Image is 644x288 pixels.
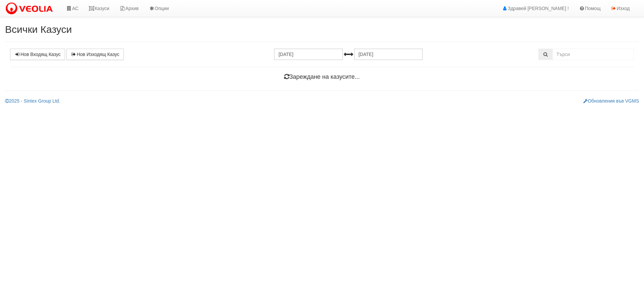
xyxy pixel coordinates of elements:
[552,49,634,60] input: Търсене по Идентификатор, Бл/Вх/Ап, Тип, Описание, Моб. Номер, Имейл, Файл, Коментар,
[10,74,634,80] h4: Зареждане на казусите...
[5,98,60,104] a: 2025 - Sintex Group Ltd.
[5,24,639,35] h2: Всички Казуси
[5,2,56,16] img: VeoliaLogo.png
[10,49,65,60] a: Нов Входящ Казус
[583,98,639,104] a: Обновления във VGMS
[66,49,124,60] a: Нов Изходящ Казус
